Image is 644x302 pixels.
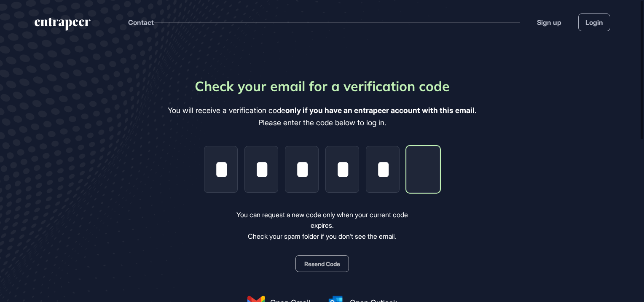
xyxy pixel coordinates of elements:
[195,76,450,96] div: Check your email for a verification code
[225,210,420,242] div: You can request a new code only when your current code expires. Check your spam folder if you don...
[168,105,476,129] div: You will receive a verification code . Please enter the code below to log in.
[295,255,349,272] button: Resend Code
[34,18,91,34] a: entrapeer-logo
[285,106,475,115] b: only if you have an entrapeer account with this email
[537,17,561,27] a: Sign up
[578,13,610,31] a: Login
[128,17,154,28] button: Contact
